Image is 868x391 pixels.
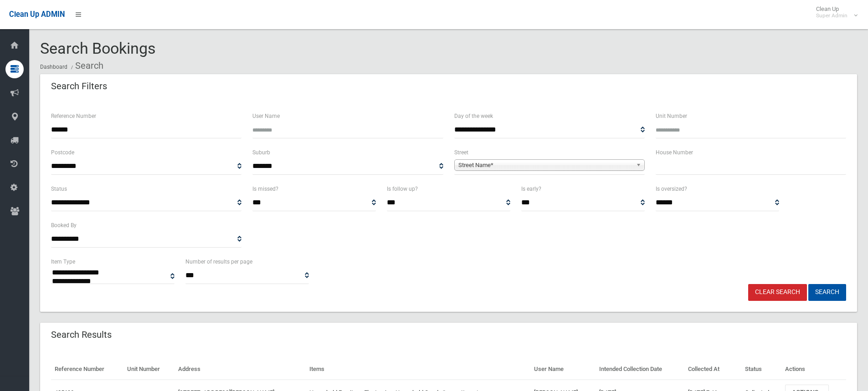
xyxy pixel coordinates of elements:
[252,147,270,157] label: Suburb
[812,5,857,19] span: Clean Up
[51,147,74,157] label: Postcode
[51,220,77,230] label: Booked By
[40,64,67,70] a: Dashboard
[656,147,693,157] label: House Number
[596,359,685,380] th: Intended Collection Date
[185,257,252,267] label: Number of results per page
[454,111,493,121] label: Day of the week
[684,359,741,380] th: Collected At
[454,147,468,157] label: Street
[458,160,632,171] span: Street Name*
[387,184,418,194] label: Is follow up?
[9,10,65,19] span: Clean Up ADMIN
[306,359,530,380] th: Items
[40,77,118,95] header: Search Filters
[40,39,156,57] span: Search Bookings
[51,257,75,267] label: Item Type
[816,12,847,19] small: Super Admin
[808,284,846,301] button: Search
[51,111,96,121] label: Reference Number
[252,111,280,121] label: User Name
[123,359,175,380] th: Unit Number
[252,184,278,194] label: Is missed?
[175,359,306,380] th: Address
[656,111,687,121] label: Unit Number
[51,359,123,380] th: Reference Number
[530,359,595,380] th: User Name
[656,184,687,194] label: Is oversized?
[40,326,123,344] header: Search Results
[69,57,103,74] li: Search
[51,184,67,194] label: Status
[521,184,541,194] label: Is early?
[781,359,846,380] th: Actions
[748,284,807,301] a: Clear Search
[741,359,781,380] th: Status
